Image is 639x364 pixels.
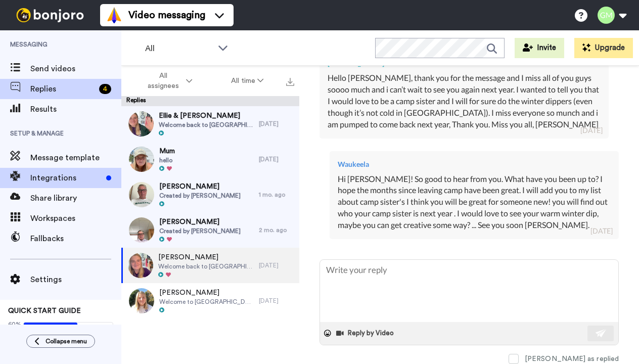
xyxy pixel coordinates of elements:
[121,106,299,142] a: Ellie & [PERSON_NAME]Welcome back to [GEOGRAPHIC_DATA][DATE]
[328,72,601,130] div: Hello [PERSON_NAME], thank you for the message and I miss all of you guys soooo much and i can’t ...
[30,212,121,224] span: Workspaces
[159,288,254,298] span: [PERSON_NAME]
[286,78,294,86] img: export.svg
[580,125,603,135] div: [DATE]
[574,38,633,58] button: Upgrade
[8,320,21,328] span: 60%
[128,253,153,278] img: 8dd6f5dc-8cf5-4e33-bdb2-f4df7b3a45c5-thumb.jpg
[259,261,294,269] div: [DATE]
[158,252,254,262] span: [PERSON_NAME]
[123,67,212,95] button: All assignees
[30,83,95,95] span: Replies
[121,96,299,106] div: Replies
[525,354,619,364] div: [PERSON_NAME] as replied
[30,233,121,245] span: Fallbacks
[338,173,611,231] div: Hi [PERSON_NAME]! So good to hear from you. What have you been up to? I hope the months since lea...
[159,227,241,235] span: Created by [PERSON_NAME]
[45,337,87,345] span: Collapse menu
[159,146,175,156] span: Mum
[129,182,154,207] img: 2f626999-e1a4-4f1b-9c15-e792f9c3fcf8-thumb.jpg
[159,111,254,121] span: Ellie & [PERSON_NAME]
[143,71,184,91] span: All assignees
[129,147,154,172] img: 9b448b19-ca3e-4135-98d2-986de9e25ff1-thumb.jpg
[159,192,241,200] span: Created by [PERSON_NAME]
[159,217,241,227] span: [PERSON_NAME]
[129,288,154,313] img: 04e5562a-e0a7-4ba4-8808-251fc4b11b88-thumb.jpg
[12,8,88,22] img: bj-logo-header-white.svg
[121,283,299,318] a: [PERSON_NAME]Welcome to [GEOGRAPHIC_DATA]![DATE]
[259,155,294,163] div: [DATE]
[30,172,102,184] span: Integrations
[121,248,299,283] a: [PERSON_NAME]Welcome back to [GEOGRAPHIC_DATA] summer 2026[DATE]
[590,226,613,236] div: [DATE]
[30,192,121,204] span: Share library
[338,159,611,169] div: Waukeela
[259,120,294,128] div: [DATE]
[8,307,81,314] span: QUICK START GUIDE
[158,262,254,270] span: Welcome back to [GEOGRAPHIC_DATA] summer 2026
[128,111,154,136] img: 33d902db-9d23-4d04-803c-370475620bc5-thumb.jpg
[335,326,397,341] button: Reply by Video
[145,42,213,55] span: All
[30,63,121,75] span: Send videos
[30,103,121,115] span: Results
[30,274,121,286] span: Settings
[121,142,299,177] a: Mumhello[DATE]
[159,121,254,129] span: Welcome back to [GEOGRAPHIC_DATA]
[99,84,111,94] div: 4
[121,212,299,248] a: [PERSON_NAME]Created by [PERSON_NAME]2 mo. ago
[212,72,284,90] button: All time
[26,335,95,348] button: Collapse menu
[515,38,564,58] button: Invite
[283,73,297,88] button: Export all results that match these filters now.
[129,217,154,243] img: 448ca1ec-abe2-4e11-b68c-f4c91e9e234c-thumb.jpg
[159,298,254,306] span: Welcome to [GEOGRAPHIC_DATA]!
[121,177,299,212] a: [PERSON_NAME]Created by [PERSON_NAME]1 mo. ago
[259,226,294,234] div: 2 mo. ago
[30,152,121,164] span: Message template
[259,191,294,199] div: 1 mo. ago
[128,8,205,22] span: Video messaging
[596,329,607,337] img: send-white.svg
[106,7,122,23] img: vm-color.svg
[259,297,294,305] div: [DATE]
[159,156,175,164] span: hello
[159,181,241,192] span: [PERSON_NAME]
